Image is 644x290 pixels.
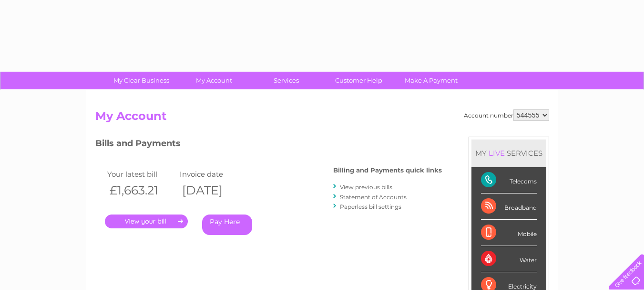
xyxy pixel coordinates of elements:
a: Statement of Accounts [340,193,407,201]
div: Telecoms [481,167,537,193]
div: MY SERVICES [471,140,546,167]
div: Broadband [481,193,537,220]
h2: My Account [95,109,549,128]
th: [DATE] [177,181,250,200]
a: Services [247,72,326,89]
th: £1,663.21 [105,181,178,200]
a: Make A Payment [392,72,470,89]
a: View previous bills [340,183,392,191]
a: My Account [174,72,253,89]
a: Paperless bill settings [340,203,401,210]
a: My Clear Business [102,72,181,89]
h3: Bills and Payments [95,137,442,153]
div: Water [481,246,537,272]
h4: Billing and Payments quick links [333,167,442,174]
a: Pay Here [202,215,252,235]
td: Your latest bill [105,168,178,181]
a: Customer Help [319,72,398,89]
div: LIVE [487,149,507,158]
div: Account number [464,109,549,121]
a: . [105,215,188,228]
td: Invoice date [177,168,250,181]
div: Mobile [481,220,537,246]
